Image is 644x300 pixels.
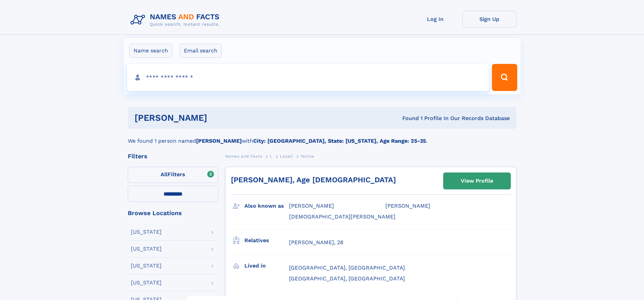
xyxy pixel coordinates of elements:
[408,11,462,27] a: Log In
[492,64,517,91] button: Search Button
[244,235,289,246] h3: Relatives
[128,129,517,145] div: We found 1 person named with .
[270,154,272,159] span: L
[289,213,396,220] span: [DEMOGRAPHIC_DATA][PERSON_NAME]
[385,203,430,209] span: [PERSON_NAME]
[231,176,396,184] a: [PERSON_NAME], Age [DEMOGRAPHIC_DATA]
[289,203,334,209] span: [PERSON_NAME]
[301,154,314,159] span: Yacine
[289,239,343,246] a: [PERSON_NAME], 28
[128,210,218,216] div: Browse Locations
[253,138,426,144] b: City: [GEOGRAPHIC_DATA], State: [US_STATE], Age Range: 25-35
[270,152,272,160] a: L
[280,152,293,160] a: Lazali
[128,153,218,159] div: Filters
[128,11,225,29] img: Logo Names and Facts
[135,114,305,122] h1: [PERSON_NAME]
[280,154,293,159] span: Lazali
[244,200,289,212] h3: Also known as
[289,264,405,271] span: [GEOGRAPHIC_DATA], [GEOGRAPHIC_DATA]
[127,64,489,91] input: search input
[131,280,162,285] div: [US_STATE]
[131,246,162,252] div: [US_STATE]
[161,171,168,178] span: All
[129,44,172,58] label: Name search
[244,260,289,272] h3: Lived in
[444,173,510,189] a: View Profile
[305,115,510,122] div: Found 1 Profile In Our Records Database
[131,229,162,235] div: [US_STATE]
[196,138,242,144] b: [PERSON_NAME]
[131,263,162,269] div: [US_STATE]
[461,173,493,189] div: View Profile
[462,11,517,27] a: Sign Up
[289,275,405,282] span: [GEOGRAPHIC_DATA], [GEOGRAPHIC_DATA]
[128,167,218,183] label: Filters
[180,44,222,58] label: Email search
[225,152,262,160] a: Names and Facts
